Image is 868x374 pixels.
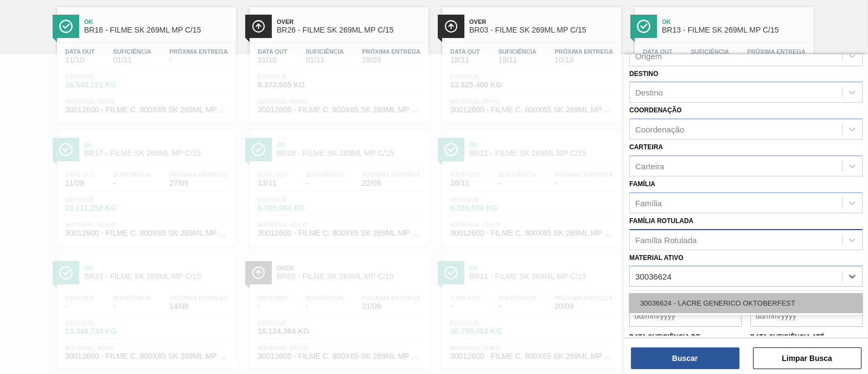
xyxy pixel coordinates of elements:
label: Família Rotulada [629,217,693,225]
span: Próxima Entrega [747,48,806,55]
img: Ícone [444,20,458,33]
span: Suficiência [691,48,729,55]
span: Próxima Entrega [169,48,228,55]
span: Próxima Entrega [554,48,613,55]
span: Data out [450,48,480,55]
img: Ícone [59,20,73,33]
label: Família [629,180,655,188]
label: Material ativo [629,254,684,262]
img: Ícone [252,20,265,33]
label: Carteira [629,143,663,151]
span: Over [277,18,423,25]
span: Ok [84,18,231,25]
span: Data out [65,48,95,55]
span: Data out [643,48,673,55]
span: BR26 - FILME SK 269ML MP C/15 [277,26,423,34]
span: Over [469,18,616,25]
label: Data suficiência até [750,333,825,341]
span: Suficiência [498,48,536,55]
label: Data suficiência de [629,333,700,341]
div: 30036624 - LACRE GENERICO OKTOBERFEST [629,293,863,313]
span: BR16 - FILME SK 269ML MP C/15 [84,26,231,34]
label: Coordenação [629,106,682,114]
div: Família [635,198,662,207]
div: Coordenação [635,125,684,134]
label: Destino [629,70,658,78]
span: Suficiência [305,48,343,55]
span: Próxima Entrega [362,48,420,55]
span: BR03 - FILME SK 269ML MP C/15 [469,26,616,34]
input: dd/mm/yyyy [750,305,863,327]
span: Ok [662,18,808,25]
div: Família Rotulada [635,235,697,244]
div: Destino [635,88,663,97]
div: Carteira [635,161,664,170]
span: Data out [258,48,288,55]
input: dd/mm/yyyy [629,305,742,327]
img: Ícone [637,20,650,33]
div: Origem [635,51,662,60]
span: BR13 - FILME SK 269ML MP C/15 [662,26,808,34]
span: Suficiência [113,48,151,55]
